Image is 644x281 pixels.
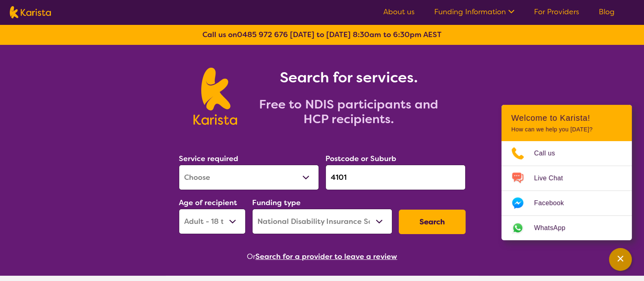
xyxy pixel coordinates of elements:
[501,105,632,240] div: Channel Menu
[237,30,288,40] a: 0485 972 676
[383,7,415,17] a: About us
[399,210,466,234] button: Search
[247,250,255,263] span: Or
[247,97,451,126] h2: Free to NDIS participants and HCP recipients.
[252,198,301,208] label: Funding type
[202,30,442,40] b: Call us on [DATE] to [DATE] 8:30am to 6:30pm AEST
[501,216,632,240] a: Web link opens in a new tab.
[609,248,632,271] button: Channel Menu
[534,7,579,17] a: For Providers
[599,7,615,17] a: Blog
[247,68,451,87] h1: Search for services.
[325,154,396,164] label: Postcode or Suburb
[179,154,238,164] label: Service required
[511,126,622,133] p: How can we help you [DATE]?
[434,7,514,17] a: Funding Information
[325,165,466,190] input: Type
[511,113,622,123] h2: Welcome to Karista!
[255,250,397,263] button: Search for a provider to leave a review
[534,147,565,159] span: Call us
[534,172,573,184] span: Live Chat
[10,6,51,18] img: Karista logo
[501,141,632,240] ul: Choose channel
[534,222,575,234] span: WhatsApp
[534,197,574,209] span: Facebook
[179,198,237,208] label: Age of recipient
[193,68,237,125] img: Karista logo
